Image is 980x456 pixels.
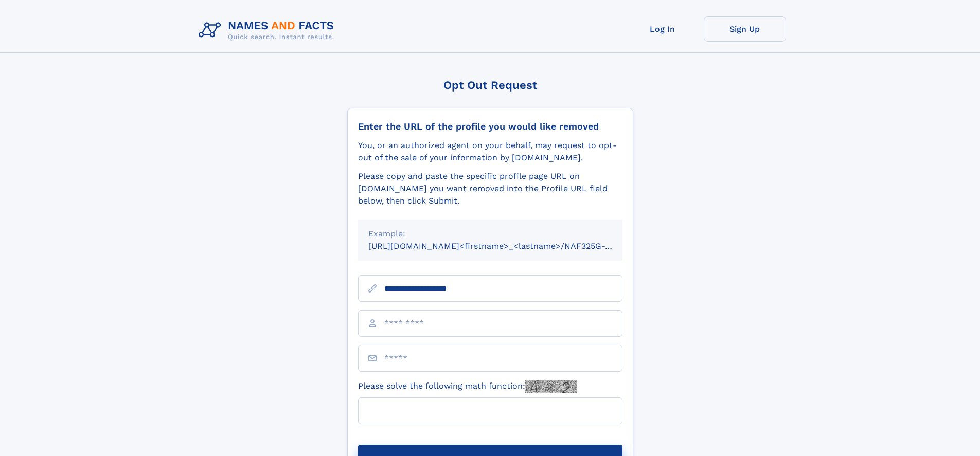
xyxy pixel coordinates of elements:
a: Log In [621,16,704,42]
a: Sign Up [704,16,786,42]
label: Please solve the following math function: [358,380,577,393]
div: Opt Out Request [347,79,633,92]
small: [URL][DOMAIN_NAME]<firstname>_<lastname>/NAF325G-xxxxxxxx [368,241,642,251]
div: You, or an authorized agent on your behalf, may request to opt-out of the sale of your informatio... [358,139,622,164]
div: Example: [368,228,612,240]
img: Logo Names and Facts [194,16,343,44]
div: Enter the URL of the profile you would like removed [358,121,622,132]
div: Please copy and paste the specific profile page URL on [DOMAIN_NAME] you want removed into the Pr... [358,170,622,207]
